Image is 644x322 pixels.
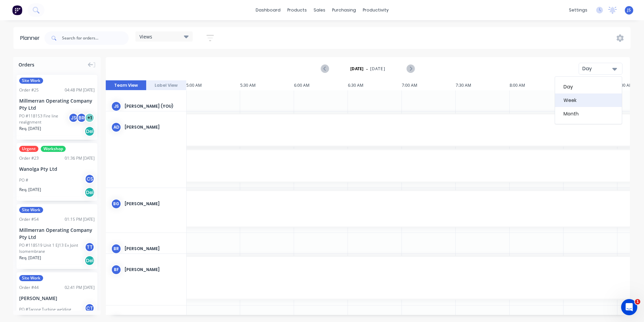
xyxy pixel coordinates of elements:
[111,199,121,209] div: BG
[579,63,622,75] button: Day
[621,299,637,315] iframe: Intercom live chat
[139,33,152,40] span: Views
[85,256,95,266] div: Del
[240,80,294,90] div: 5:30 AM
[19,61,34,68] span: Orders
[329,5,359,15] div: purchasing
[19,155,39,161] div: Order # 23
[111,244,121,254] div: BR
[85,187,95,197] div: Del
[366,65,368,73] span: -
[19,207,43,213] span: Site Work
[555,93,622,107] div: Week
[85,174,95,184] div: CS
[635,299,640,304] span: 1
[19,285,39,291] div: Order # 44
[125,246,181,252] div: [PERSON_NAME]
[19,126,41,132] span: Req. [DATE]
[125,201,181,207] div: [PERSON_NAME]
[68,113,78,123] div: JS
[370,66,385,72] span: [DATE]
[19,78,43,84] span: Site Work
[186,80,240,90] div: 5:00 AM
[566,5,591,15] div: settings
[65,87,95,93] div: 04:48 PM [DATE]
[85,242,95,252] div: TT
[348,80,402,90] div: 6:30 AM
[19,113,70,125] div: PO #118153 Fire line realignment
[284,5,310,15] div: products
[350,66,364,72] strong: [DATE]
[125,267,181,273] div: [PERSON_NAME]
[407,64,414,73] button: Next page
[85,113,95,123] div: + 1
[19,165,95,172] div: Wanolga Pty Ltd
[19,295,95,302] div: [PERSON_NAME]
[627,7,631,13] span: JS
[19,87,39,93] div: Order # 25
[310,5,329,15] div: sales
[20,34,43,42] div: Planner
[111,122,121,132] div: AD
[555,107,622,120] div: Month
[12,5,22,15] img: Factory
[456,80,510,90] div: 7:30 AM
[252,5,284,15] a: dashboard
[19,255,41,261] span: Req. [DATE]
[19,226,95,241] div: Millmerran Operating Company Pty Ltd
[19,177,28,183] div: PO #
[19,306,71,313] div: PO #Tarong Turbine welding
[85,303,95,313] div: CT
[125,103,181,109] div: [PERSON_NAME] (You)
[76,113,87,123] div: BR
[19,275,43,281] span: Site Work
[65,216,95,222] div: 01:15 PM [DATE]
[125,124,181,130] div: [PERSON_NAME]
[321,64,329,73] button: Previous page
[19,187,41,193] span: Req. [DATE]
[85,126,95,136] div: Del
[19,216,39,222] div: Order # 54
[555,80,622,93] div: Day
[62,31,129,45] input: Search for orders...
[41,146,66,152] span: Workshop
[359,5,392,15] div: productivity
[19,242,87,254] div: PO #118519 Unit 1 EJ13 Ex Joint Isomembrane
[111,101,121,111] div: JS
[19,97,95,111] div: Millmerran Operating Company Pty Ltd
[294,80,348,90] div: 6:00 AM
[510,80,563,90] div: 8:00 AM
[65,155,95,161] div: 01:36 PM [DATE]
[146,80,187,90] button: Label View
[19,146,38,152] span: Urgent
[65,285,95,291] div: 02:41 PM [DATE]
[111,265,121,275] div: BF
[402,80,456,90] div: 7:00 AM
[106,80,146,90] button: Team View
[582,65,613,72] div: Day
